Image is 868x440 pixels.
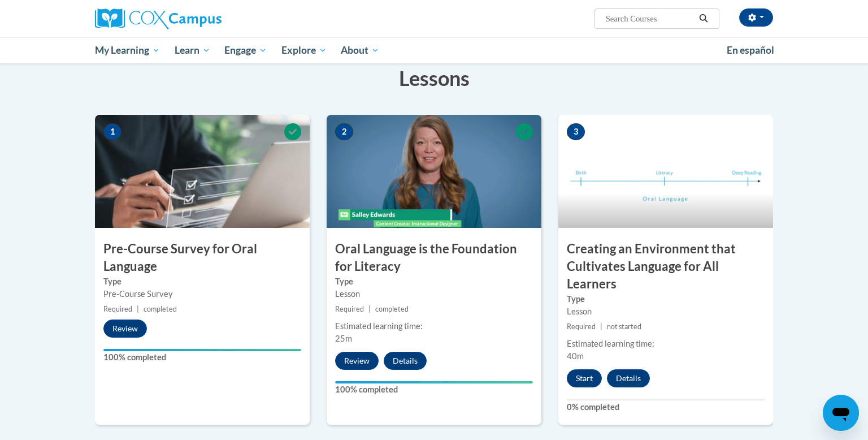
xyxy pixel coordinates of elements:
[335,288,533,300] div: Lesson
[558,240,773,292] h3: Creating an Environment that Cultivates Language for All Learners
[558,115,773,228] img: Course Image
[368,305,371,313] span: |
[175,44,210,57] span: Learn
[103,349,301,351] div: Your progress
[567,338,765,350] div: Estimated learning time:
[335,305,364,313] span: Required
[335,352,379,370] button: Review
[137,305,139,313] span: |
[274,37,334,63] a: Explore
[327,240,541,275] h3: Oral Language is the Foundation for Literacy
[567,305,765,318] div: Lesson
[103,123,121,140] span: 1
[95,115,310,228] img: Course Image
[78,37,790,63] div: Main menu
[334,37,387,63] a: About
[144,305,177,313] span: completed
[727,44,774,56] span: En español
[567,369,602,387] button: Start
[95,44,160,57] span: My Learning
[95,64,773,92] h3: Lessons
[95,240,310,275] h3: Pre-Course Survey for Oral Language
[95,8,222,29] img: Cox Campus
[607,369,650,387] button: Details
[567,401,765,413] label: 0% completed
[335,320,533,333] div: Estimated learning time:
[335,383,533,396] label: 100% completed
[607,322,641,331] span: not started
[567,293,765,305] label: Type
[88,37,167,63] a: My Learning
[217,37,274,63] a: Engage
[281,44,327,57] span: Explore
[600,322,602,331] span: |
[335,381,533,383] div: Your progress
[567,322,596,331] span: Required
[327,115,541,228] img: Course Image
[103,320,147,338] button: Review
[103,305,132,313] span: Required
[375,305,409,313] span: completed
[95,8,310,29] a: Cox Campus
[103,351,301,364] label: 100% completed
[224,44,267,57] span: Engage
[739,8,773,27] button: Account Settings
[567,351,584,361] span: 40m
[567,123,585,140] span: 3
[103,288,301,300] div: Pre-Course Survey
[719,38,782,62] a: En español
[384,352,427,370] button: Details
[695,12,712,25] button: Search
[167,37,218,63] a: Learn
[335,334,352,343] span: 25m
[335,123,353,140] span: 2
[605,12,695,25] input: Search Courses
[823,395,859,431] iframe: Button to launch messaging window
[103,275,301,288] label: Type
[335,275,533,288] label: Type
[341,44,379,57] span: About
